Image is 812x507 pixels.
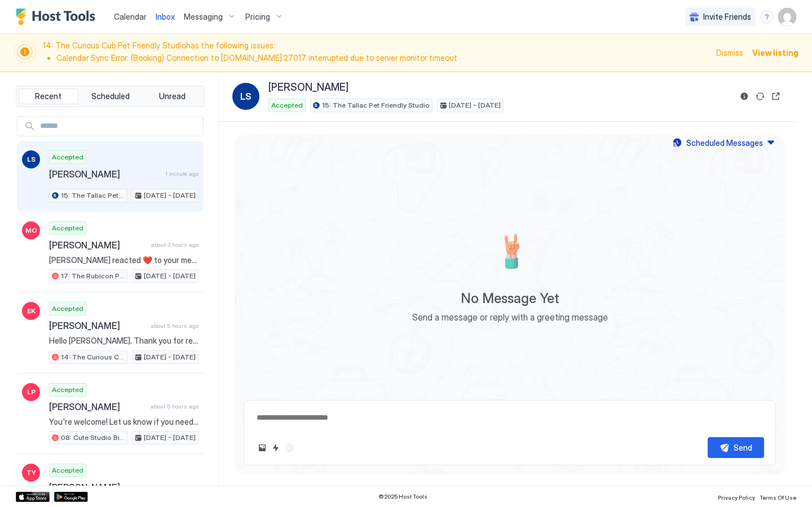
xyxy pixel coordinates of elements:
button: Reservation information [738,90,751,103]
span: 08: Cute Studio Bike to Beach [61,433,125,443]
span: [PERSON_NAME] reacted ❤️ to your message "You're welcome, [PERSON_NAME]! Let us know if you need ... [49,255,198,265]
span: 17: The Rubicon Pet Friendly Studio [61,271,125,281]
span: [PERSON_NAME] [49,401,146,412]
div: View listing [752,47,798,59]
span: [DATE] - [DATE] [144,190,196,201]
span: [PERSON_NAME] [49,239,147,251]
button: Recent [19,88,78,104]
span: Send a message or reply with a greeting message [412,312,608,323]
span: Accepted [52,465,83,475]
span: Calendar [114,12,147,21]
span: 15: The Tallac Pet Friendly Studio [322,100,430,110]
div: Send [734,442,752,453]
span: © 2025 Host Tools [378,493,427,500]
button: Scheduled Messages [671,135,776,150]
span: [PERSON_NAME] [49,320,146,331]
span: 14: The Curious Cub Pet Friendly Studio [61,352,125,362]
input: Input Field [36,117,203,136]
a: Google Play Store [54,492,88,502]
span: Hello [PERSON_NAME]. Thank you for reaching out! Could you let me know how early you're hoping to... [49,336,198,346]
span: Pricing [245,12,270,22]
span: [PERSON_NAME] [49,482,147,493]
span: EK [27,306,36,316]
a: Inbox [156,11,175,23]
a: Terms Of Use [760,491,796,502]
span: about 5 hours ago [151,403,198,410]
button: Open reservation [769,90,783,103]
span: Terms Of Use [760,494,796,501]
span: You're welcome! Let us know if you need anything else 😊 [49,417,198,427]
span: Accepted [52,304,83,314]
a: Privacy Policy [718,491,755,502]
span: TY [27,468,36,478]
span: No Message Yet [461,290,559,307]
span: LS [27,154,36,164]
span: [DATE] - [DATE] [144,352,196,362]
a: Host Tools Logo [16,8,100,25]
span: LS [240,90,251,103]
span: [PERSON_NAME] [268,81,348,94]
span: [DATE] - [DATE] [144,433,196,443]
button: Sync reservation [753,90,767,103]
span: Accepted [271,100,303,110]
span: Inbox [156,12,175,21]
button: Scheduled [81,88,140,104]
button: Quick reply [269,441,283,455]
div: Scheduled Messages [686,137,763,149]
div: Dismiss [716,47,743,59]
button: Upload image [255,441,269,455]
li: Calendar Sync Error: (Booking) Connection to [DOMAIN_NAME]:27017 interrupted due to server monito... [56,53,709,63]
span: Accepted [52,223,83,233]
span: Privacy Policy [718,494,755,501]
a: App Store [16,492,50,502]
span: about 5 hours ago [151,322,198,330]
span: about 8 hours ago [151,484,198,491]
span: 14: The Curious Cub Pet Friendly Studio has the following issues: [43,41,709,65]
span: 15: The Tallac Pet Friendly Studio [61,190,125,201]
span: 1 minute ago [165,170,198,177]
span: Scheduled [91,91,130,101]
span: [DATE] - [DATE] [449,100,501,110]
a: Calendar [114,11,147,23]
div: menu [760,10,774,24]
span: MO [25,225,37,235]
div: User profile [778,8,796,26]
button: Unread [142,88,202,104]
button: Send [708,437,764,458]
span: Unread [159,91,186,101]
span: [PERSON_NAME] [49,168,161,180]
span: Accepted [52,385,83,395]
span: LP [27,387,36,397]
span: Accepted [52,152,83,162]
span: about 3 hours ago [151,241,198,248]
span: Recent [35,91,61,101]
span: Invite Friends [703,12,751,22]
div: Empty image [476,218,544,286]
div: tab-group [16,86,205,107]
span: [DATE] - [DATE] [144,271,196,281]
span: Messaging [184,12,223,22]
